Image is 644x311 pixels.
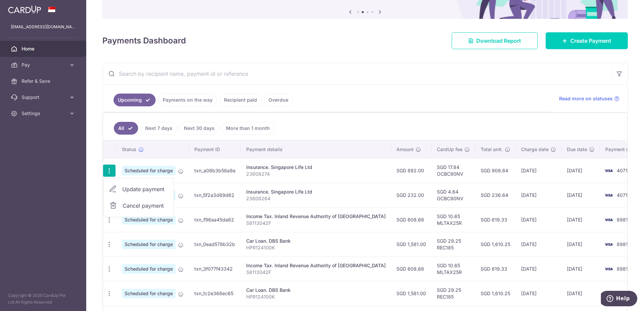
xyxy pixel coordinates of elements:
td: SGD 29.25 REC185 [431,232,475,256]
span: Support [22,94,66,101]
td: txn_f96aa45da62 [189,207,241,232]
span: Scheduled for charge [122,240,175,249]
span: 8981 [617,266,628,272]
span: 8981 [617,217,628,222]
img: Bank Card [602,289,615,298]
td: [DATE] [516,183,561,207]
td: SGD 1,610.25 [475,281,516,306]
td: txn_3f077f43342 [189,256,241,281]
input: Search by recipient name, payment id or reference [103,63,611,84]
div: Car Loan. DBS Bank [246,238,386,244]
a: Payments on the way [158,94,217,106]
h4: Payments Dashboard [102,35,186,47]
img: Bank Card [602,167,615,175]
p: 23608264 [246,195,386,202]
span: 8981 [617,290,628,296]
td: SGD 909.84 [475,158,516,183]
td: [DATE] [561,256,600,281]
span: Due date [567,146,587,153]
div: Car Loan. DBS Bank [246,287,386,293]
span: Pay [22,62,66,68]
img: Bank Card [602,216,615,224]
a: Download Report [452,32,538,49]
p: [EMAIL_ADDRESS][DOMAIN_NAME] [11,24,75,30]
th: Payment details [241,141,391,158]
a: Overdue [264,94,293,106]
span: Settings [22,110,66,117]
td: SGD 892.00 [391,158,431,183]
img: Bank Card [602,191,615,199]
span: Home [22,45,66,52]
div: Insurance. Singapore Life Ltd [246,188,386,195]
td: SGD 29.25 REC185 [431,281,475,306]
p: S8113042F [246,269,386,276]
a: Upcoming [114,94,156,106]
span: 4071 [617,168,627,173]
td: txn_1c2e368ec65 [189,281,241,306]
span: Refer & Save [22,78,66,84]
td: [DATE] [561,158,600,183]
span: Scheduled for charge [122,215,175,224]
p: HPR124100K [246,244,386,251]
td: [DATE] [561,232,600,256]
span: Create Payment [570,37,611,45]
p: 23608274 [246,171,386,177]
td: txn_0ead578b32b [189,232,241,256]
img: Bank Card [602,240,615,248]
span: Charge date [521,146,549,153]
img: CardUp [8,5,41,13]
td: SGD 608.68 [391,256,431,281]
a: Recipient paid [220,94,261,106]
div: Insurance. Singapore Life Ltd [246,164,386,171]
span: Scheduled for charge [122,264,175,274]
span: 4071 [617,192,627,198]
td: [DATE] [516,207,561,232]
td: SGD 236.64 [475,183,516,207]
td: SGD 4.64 OCBC90NV [431,183,475,207]
div: Income Tax. Inland Revenue Authority of [GEOGRAPHIC_DATA] [246,213,386,220]
td: [DATE] [561,281,600,306]
p: S8113042F [246,220,386,227]
span: Status [122,146,136,153]
span: Amount [396,146,414,153]
div: Income Tax. Inland Revenue Authority of [GEOGRAPHIC_DATA] [246,262,386,269]
td: SGD 10.65 MLTAX25R [431,207,475,232]
iframe: Opens a widget where you can find more information [601,291,637,308]
a: Next 30 days [180,122,219,135]
span: Read more on statuses [559,95,613,102]
td: SGD 1,581.00 [391,281,431,306]
a: Read more on statuses [559,95,619,102]
a: All [114,122,138,135]
td: txn_a08b3b58a9a [189,158,241,183]
td: [DATE] [516,281,561,306]
td: SGD 1,610.25 [475,232,516,256]
td: [DATE] [516,232,561,256]
td: [DATE] [561,183,600,207]
td: [DATE] [516,256,561,281]
td: SGD 10.65 MLTAX25R [431,256,475,281]
td: [DATE] [516,158,561,183]
td: SGD 619.33 [475,207,516,232]
td: [DATE] [561,207,600,232]
td: SGD 608.68 [391,207,431,232]
a: Create Payment [546,32,628,49]
span: Download Report [476,37,521,45]
td: txn_5f2a3d89d62 [189,183,241,207]
td: SGD 232.00 [391,183,431,207]
th: Payment ID [189,141,241,158]
td: SGD 1,581.00 [391,232,431,256]
span: Total amt. [481,146,503,153]
td: SGD 17.84 OCBC90NV [431,158,475,183]
span: 8981 [617,241,628,247]
p: HPR124100K [246,293,386,300]
img: Bank Card [602,265,615,273]
span: Scheduled for charge [122,166,175,175]
a: Next 7 days [141,122,177,135]
span: CardUp fee [437,146,462,153]
td: SGD 619.33 [475,256,516,281]
a: More than 1 month [222,122,274,135]
span: Scheduled for charge [122,289,175,298]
